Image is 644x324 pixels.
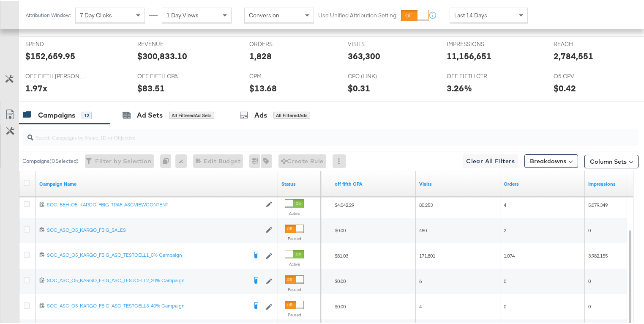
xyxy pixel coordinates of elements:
[335,277,346,283] span: $0.00
[47,276,247,283] div: SOC_ASC_O5_KARGO_FBIG_ASC_TESTCELL2_20% Campaign
[47,200,262,207] a: SOC_BEH_O5_KARGO_FBIG_TRAF_ASCVIEWCONTENT
[588,200,608,207] span: 5,079,349
[249,81,277,93] div: $13.68
[25,39,89,47] span: SPEND
[504,179,581,186] a: Omniture Orders
[447,49,491,61] div: 11,156,651
[80,10,112,18] span: 7 Day Clicks
[169,110,214,118] div: All Filtered Ad Sets
[285,286,304,291] label: Paused
[504,302,506,308] span: 0
[137,49,187,61] div: $300,833.10
[273,110,310,118] div: All Filtered Ads
[554,49,593,61] div: 2,784,551
[38,109,75,119] div: Campaigns
[504,226,506,232] span: 2
[419,302,422,308] span: 4
[504,251,515,258] span: 1,074
[25,81,47,93] div: 1.97x
[137,109,163,119] div: Ad Sets
[466,155,515,165] span: Clear All Filters
[137,39,201,47] span: REVENUE
[254,109,267,119] div: Ads
[47,276,247,284] a: SOC_ASC_O5_KARGO_FBIG_ASC_TESTCELL2_20% Campaign
[588,226,591,232] span: 0
[25,71,89,79] span: OFF FIFTH [PERSON_NAME]
[47,225,262,232] div: SOC_ASC_O5_KARGO_FBIG_SALES
[504,277,506,283] span: 0
[249,71,313,79] span: CPM
[249,49,272,61] div: 1,828
[447,81,472,93] div: 3.26%
[524,153,578,167] button: Breakdowns
[25,49,75,61] div: $152,659.95
[348,49,380,61] div: 363,300
[348,81,370,93] div: $0.31
[419,179,497,186] a: Omniture Visits
[348,39,411,47] span: VISITS
[419,277,422,283] span: 6
[554,39,617,47] span: REACH
[82,110,92,118] div: 12
[554,71,617,79] span: O5 CPV
[33,124,583,141] input: Search Campaigns by Name, ID or Objective
[447,39,510,47] span: IMPRESSIONS
[318,10,398,18] label: Use Unified Attribution Setting:
[281,179,317,186] a: Shows the current state of your Ad Campaign.
[504,200,506,207] span: 4
[137,81,165,93] div: $83.51
[285,260,304,266] label: Active
[419,200,433,207] span: 80,253
[285,311,304,316] label: Paused
[335,251,348,258] span: $81.03
[22,156,79,164] div: Campaigns ( 0 Selected)
[588,179,624,186] a: The number of times your ad was served. On mobile apps an ad is counted as served the first time ...
[348,71,411,79] span: CPC (LINK)
[47,225,262,233] a: SOC_ASC_O5_KARGO_FBIG_SALES
[39,179,275,186] a: Your campaign name.
[588,302,591,308] span: 0
[588,277,591,283] span: 0
[160,153,175,167] div: 0
[335,179,412,186] a: o5cpa
[249,10,279,18] span: Conversion
[584,154,639,167] button: Column Sets
[47,250,247,257] div: SOC_ASC_O5_KARGO_FBIG_ASC_TESTCELL1_0% Campaign
[588,251,608,258] span: 3,982,155
[137,71,201,79] span: OFF FIFTH CPA
[419,226,427,232] span: 480
[47,301,247,308] div: SOC_ASC_O5_KARGO_FBIG_ASC_TESTCELL3_40% Campaign
[335,200,354,207] span: $4,042.29
[285,209,304,215] label: Active
[47,301,247,310] a: SOC_ASC_O5_KARGO_FBIG_ASC_TESTCELL3_40% Campaign
[463,153,518,167] button: Clear All Filters
[335,302,346,308] span: $0.00
[249,39,313,47] span: ORDERS
[335,226,346,232] span: $0.00
[447,71,510,79] span: OFF FIFTH CTR
[25,11,71,17] div: Attribution Window:
[47,250,247,259] a: SOC_ASC_O5_KARGO_FBIG_ASC_TESTCELL1_0% Campaign
[454,10,487,18] span: Last 14 Days
[285,235,304,240] label: Paused
[554,81,576,93] div: $0.42
[166,10,199,18] span: 1 Day Views
[419,251,435,258] span: 171,801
